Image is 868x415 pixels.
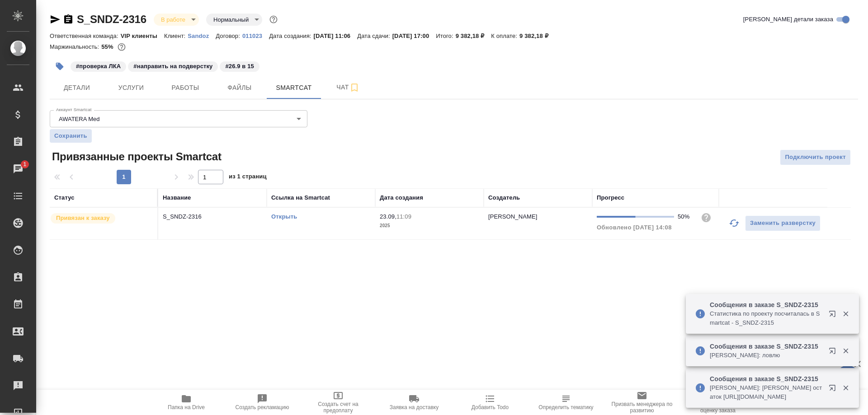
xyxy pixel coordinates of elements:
p: К оплате: [491,33,519,39]
p: Sandoz [188,33,216,39]
span: Файлы [218,82,261,93]
span: Детали [55,82,99,93]
span: Определить тематику [538,404,593,410]
p: Ответственная команда: [50,33,121,39]
p: 9 382,18 ₽ [519,33,555,39]
button: Папка на Drive [148,390,224,415]
p: [PERSON_NAME]: [PERSON_NAME] остаток [URL][DOMAIN_NAME] [710,383,823,401]
a: 1 [2,158,34,180]
p: 11:09 [396,213,411,220]
p: Сообщения в заказе S_SNDZ-2315 [710,342,823,351]
div: В работе [154,14,199,26]
p: Cтатистика по проекту посчиталась в Smartcat - S_SNDZ-2315 [710,309,823,327]
a: 011023 [242,32,269,39]
span: проверка ЛКА [70,62,127,70]
span: [PERSON_NAME] детали заказа [743,15,833,24]
p: Привязан к заказу [56,214,110,223]
svg: Подписаться [349,82,360,93]
span: Создать счет на предоплату [306,401,371,414]
span: Создать рекламацию [236,404,289,410]
button: Закрыть [836,347,855,355]
p: S_SNDZ-2316 [163,212,262,221]
span: Услуги [109,82,153,93]
button: Добавить тэг [50,56,70,76]
span: Призвать менеджера по развитию [609,401,675,414]
button: Заявка на доставку [376,390,452,415]
span: Добавить Todo [472,404,509,410]
p: #проверка ЛКА [76,62,121,71]
div: Название [163,193,191,202]
div: 50% [678,212,693,221]
button: AWATERA Med [56,115,103,123]
a: Sandoz [188,32,216,39]
button: Открыть в новой вкладке [823,305,845,326]
div: Создатель [488,193,520,202]
button: Добавить Todo [452,390,528,415]
p: Маржинальность: [50,43,101,50]
p: Итого: [436,33,455,39]
span: Работы [164,82,207,93]
button: Закрыть [836,310,855,318]
div: Прогресс [597,193,624,202]
p: 23.09, [380,213,396,220]
span: Заменить разверстку [750,218,816,228]
p: Сообщения в заказе S_SNDZ-2315 [710,300,823,309]
p: 2025 [380,221,479,230]
span: из 1 страниц [229,171,267,184]
button: Закрыть [836,384,855,392]
p: Договор: [216,33,242,39]
p: 9 382,18 ₽ [456,33,491,39]
button: Открыть в новой вкладке [823,342,845,364]
p: #26.9 в 15 [225,62,254,71]
div: Статус [54,193,75,202]
div: В работе [206,14,262,26]
button: В работе [158,16,188,23]
div: Дата создания [380,193,423,202]
span: Обновлено [DATE] 14:08 [597,224,672,231]
a: S_SNDZ-2316 [77,13,146,25]
p: [PERSON_NAME] [488,213,538,220]
button: Определить тематику [528,390,604,415]
span: Привязанные проекты Smartcat [50,149,222,164]
p: Сообщения в заказе S_SNDZ-2315 [710,374,823,383]
span: Заявка на доставку [390,404,439,410]
p: [DATE] 17:00 [392,33,436,39]
button: Скопировать ссылку для ЯМессенджера [50,14,61,25]
button: Доп статусы указывают на важность/срочность заказа [268,14,279,25]
span: Подключить проект [785,152,846,163]
p: 011023 [242,33,269,39]
div: Ссылка на Smartcat [271,193,330,202]
span: Сохранить [54,131,87,140]
p: Дата сдачи: [357,33,392,39]
span: направить на подверстку [127,62,219,70]
span: Smartcat [272,82,316,93]
span: Чат [326,82,370,93]
button: Создать счет на предоплату [300,390,376,415]
p: #направить на подверстку [133,62,212,71]
button: Открыть в новой вкладке [823,379,845,401]
button: Заменить разверстку [745,215,821,231]
span: 26.9 в 15 [219,62,260,70]
button: Призвать менеджера по развитию [604,390,680,415]
div: AWATERA Med [50,110,307,127]
span: Скопировать ссылку на оценку заказа [685,401,750,414]
span: 1 [18,160,32,169]
span: Папка на Drive [168,404,205,410]
p: VIP клиенты [121,33,164,39]
button: Подключить проект [780,149,851,165]
button: Скопировать ссылку на оценку заказа [680,390,756,415]
p: 55% [101,43,115,50]
p: [PERSON_NAME]: ловлю [710,351,823,360]
p: Дата создания: [269,33,313,39]
button: Создать рекламацию [224,390,300,415]
p: [DATE] 11:06 [314,33,358,39]
button: Нормальный [211,16,251,23]
a: Открыть [271,213,297,220]
button: Скопировать ссылку [63,14,74,25]
button: Сохранить [50,129,92,143]
button: Обновить прогресс [723,212,745,234]
p: Клиент: [164,33,188,39]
